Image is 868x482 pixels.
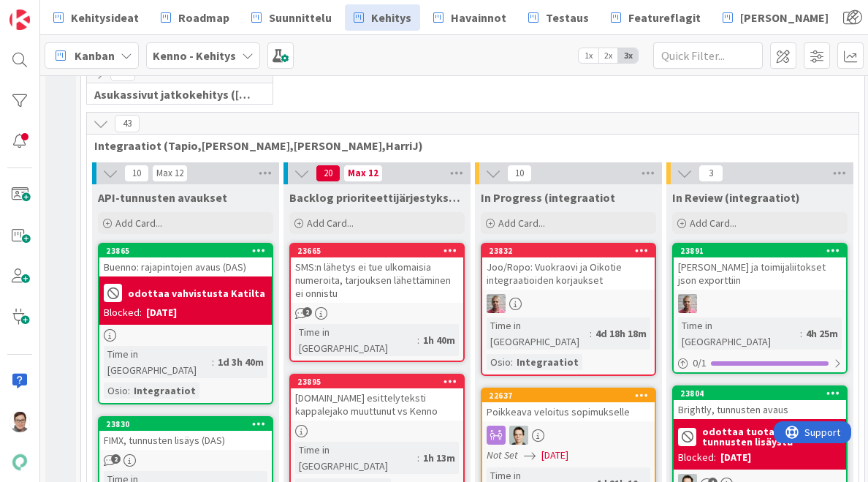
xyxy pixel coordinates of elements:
[104,346,212,378] div: Time in [GEOGRAPHIC_DATA]
[487,317,590,350] div: Time in [GEOGRAPHIC_DATA]
[291,375,463,421] div: 23895[DOMAIN_NAME] esittelyteksti kappalejako muuttunut vs Kenno
[99,431,272,450] div: FIMX, tunnusten lisäys (DAS)
[99,418,272,450] div: 23830FIMX, tunnusten lisäys (DAS)
[291,375,463,388] div: 23895
[94,87,254,102] span: Asukassivut jatkokehitys (Rasmus, TommiH, Bella)
[297,246,463,256] div: 23665
[487,294,506,313] img: HJ
[295,442,417,474] div: Time in [GEOGRAPHIC_DATA]
[307,216,354,230] span: Add Card...
[489,391,655,401] div: 22637
[590,325,592,342] span: :
[291,257,463,303] div: SMS:n lähetys ei tue ulkomaisia numeroita, tarjouksen lähettäminen ei onnistu
[598,48,618,63] span: 2x
[297,377,463,387] div: 23895
[75,47,115,64] span: Kanban
[482,389,655,421] div: 22637Poikkeava veloitus sopimukselle
[720,450,751,465] div: [DATE]
[115,216,162,230] span: Add Card...
[291,388,463,421] div: [DOMAIN_NAME] esittelyteksti kappalejako muuttunut vs Kenno
[702,426,842,447] b: odottaa tuotannon auth0-tunnusten lisäystä
[419,450,459,466] div: 1h 13m
[482,402,655,421] div: Poikkeava veloitus sopimukselle
[9,10,30,30] img: Visit kanbanzone.com
[417,450,419,466] span: :
[482,244,655,290] div: 23832Joo/Ropo: Vuokraovi ja Oikotie integraatioiden korjaukset
[289,190,465,205] span: Backlog prioriteettijärjestyksessä (integraatiot)
[680,246,846,256] div: 23891
[214,354,267,370] div: 1d 3h 40m
[507,165,532,182] span: 10
[546,9,589,26] span: Testaus
[99,244,272,276] div: 23865Buenno: rajapintojen avaus (DAS)
[602,4,709,31] a: Featureflagit
[678,317,800,350] div: Time in [GEOGRAPHIC_DATA]
[419,332,459,348] div: 1h 40m
[674,387,846,419] div: 23804Brightly, tunnusten avaus
[628,9,701,26] span: Featureflagit
[115,115,140,132] span: 43
[9,412,30,432] img: SM
[104,383,128,399] div: Osio
[71,9,139,26] span: Kehitysideat
[106,246,272,256] div: 23865
[111,454,121,464] span: 2
[680,388,846,399] div: 23804
[295,324,417,356] div: Time in [GEOGRAPHIC_DATA]
[678,450,716,465] div: Blocked:
[511,354,513,370] span: :
[800,325,802,342] span: :
[482,389,655,402] div: 22637
[513,354,582,370] div: Integraatiot
[481,190,615,205] span: In Progress (integraatiot
[94,138,840,153] span: Integraatiot (Tapio,Santeri,Marko,HarriJ)
[128,383,130,399] span: :
[714,4,837,31] a: [PERSON_NAME]
[291,244,463,257] div: 23665
[45,4,148,31] a: Kehitysideat
[674,244,846,257] div: 23891
[345,4,420,31] a: Kehitys
[291,244,463,303] div: 23665SMS:n lähetys ei tue ulkomaisia numeroita, tarjouksen lähettäminen ei onnistu
[269,9,332,26] span: Suunnittelu
[128,288,265,298] b: odottaa vahvistusta Katilta
[678,294,697,313] img: HJ
[674,400,846,419] div: Brightly, tunnusten avaus
[451,9,506,26] span: Havainnot
[156,170,183,177] div: Max 12
[674,354,846,372] div: 0/1
[690,216,736,230] span: Add Card...
[243,4,340,31] a: Suunnittelu
[653,42,763,69] input: Quick Filter...
[153,48,236,63] b: Kenno - Kehitys
[482,257,655,290] div: Joo/Ropo: Vuokraovi ja Oikotie integraatioiden korjaukset
[124,165,149,182] span: 10
[152,4,238,31] a: Roadmap
[487,448,518,462] i: Not Set
[698,165,723,182] span: 3
[674,387,846,400] div: 23804
[212,354,214,370] span: :
[99,257,272,276] div: Buenno: rajapintojen avaus (DAS)
[31,2,66,20] span: Support
[348,170,378,177] div: Max 12
[302,307,312,317] span: 2
[618,48,638,63] span: 3x
[9,452,30,472] img: avatar
[693,355,707,371] span: 0 / 1
[99,418,272,431] div: 23830
[178,9,229,26] span: Roadmap
[487,354,511,370] div: Osio
[672,190,800,205] span: In Review (integraatiot)
[482,294,655,313] div: HJ
[740,9,829,26] span: [PERSON_NAME]
[106,419,272,429] div: 23830
[425,4,515,31] a: Havainnot
[541,448,568,463] span: [DATE]
[674,257,846,290] div: [PERSON_NAME] ja toimijaliitokset json exporttiin
[98,190,227,205] span: API-tunnusten avaukset
[316,165,340,182] span: 20
[802,325,842,342] div: 4h 25m
[519,4,598,31] a: Testaus
[674,244,846,290] div: 23891[PERSON_NAME] ja toimijaliitokset json exporttiin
